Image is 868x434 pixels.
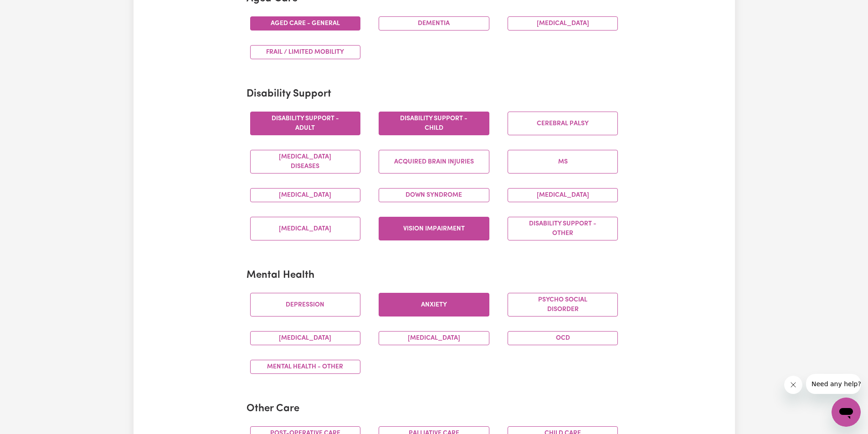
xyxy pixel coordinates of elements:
[250,293,361,317] button: Depression
[508,293,618,317] button: Psycho social disorder
[250,217,361,240] button: [MEDICAL_DATA]
[379,112,489,135] button: Disability support - Child
[247,270,622,282] h2: Mental Health
[832,398,861,427] iframe: Button to launch messaging window
[250,45,361,59] button: Frail / limited mobility
[508,112,618,135] button: Cerebral Palsy
[247,403,622,415] h2: Other Care
[508,16,618,31] button: [MEDICAL_DATA]
[379,217,489,240] button: Vision impairment
[379,293,489,317] button: Anxiety
[250,360,361,374] button: Mental Health - Other
[508,150,618,174] button: MS
[250,331,361,345] button: [MEDICAL_DATA]
[379,16,489,31] button: Dementia
[250,16,361,31] button: Aged care - General
[379,150,489,174] button: Acquired Brain Injuries
[508,188,618,202] button: [MEDICAL_DATA]
[508,217,618,240] button: Disability support - Other
[379,331,489,345] button: [MEDICAL_DATA]
[247,88,622,101] h2: Disability Support
[5,6,55,14] span: Need any help?
[508,331,618,345] button: OCD
[784,376,802,394] iframe: Close message
[806,374,861,394] iframe: Message from company
[250,188,361,202] button: [MEDICAL_DATA]
[379,188,489,202] button: Down syndrome
[250,150,361,174] button: [MEDICAL_DATA] Diseases
[250,112,361,135] button: Disability support - Adult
